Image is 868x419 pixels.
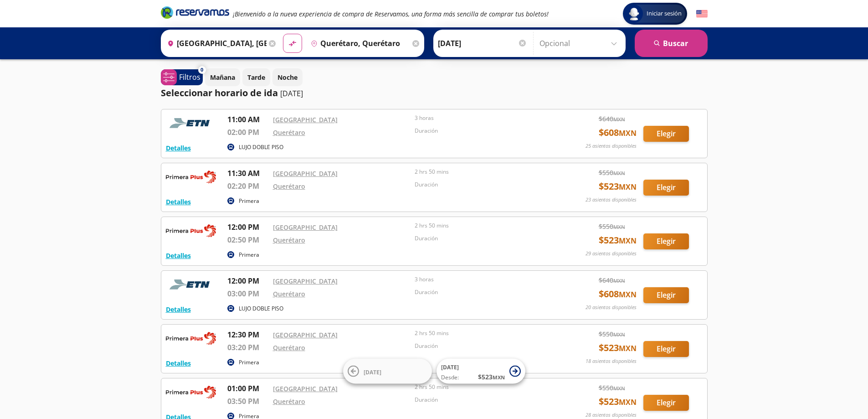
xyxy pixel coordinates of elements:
p: 20 asientos disponibles [586,304,637,311]
a: Querétaro [273,236,305,244]
p: 01:00 PM [227,383,268,394]
button: Tarde [242,68,270,86]
button: Elegir [643,287,689,303]
span: $ 640 [599,114,625,124]
button: Buscar [635,30,708,57]
small: MXN [619,236,637,246]
small: MXN [613,331,625,338]
a: Brand Logo [161,5,229,22]
p: Primera [239,251,259,259]
span: 0 [200,66,203,74]
small: MXN [619,397,637,407]
button: Elegir [643,126,689,142]
small: MXN [613,223,625,230]
p: 28 asientos disponibles [586,411,637,419]
small: MXN [619,182,637,192]
button: Elegir [643,180,689,196]
p: 23 asientos disponibles [586,196,637,204]
small: MXN [619,343,637,353]
p: 12:30 PM [227,329,268,340]
p: 02:00 PM [227,127,268,138]
p: 03:50 PM [227,396,268,407]
input: Opcional [539,32,621,55]
span: [DATE] [441,363,459,371]
a: [GEOGRAPHIC_DATA] [273,331,338,339]
button: English [696,8,708,20]
p: Primera [239,197,259,205]
a: Querétaro [273,343,305,352]
span: $ 550 [599,168,625,177]
p: 18 asientos disponibles [586,357,637,365]
button: 0Filtros [161,69,203,85]
p: 02:20 PM [227,181,268,191]
i: Brand Logo [161,5,229,19]
span: $ 523 [599,180,637,193]
p: LUJO DOBLE PISO [239,143,283,151]
input: Elegir Fecha [438,32,527,55]
img: RESERVAMOS [166,329,216,347]
small: MXN [619,290,637,300]
img: RESERVAMOS [166,222,216,240]
a: [GEOGRAPHIC_DATA] [273,384,338,393]
a: [GEOGRAPHIC_DATA] [273,115,338,124]
p: 25 asientos disponibles [586,142,637,150]
p: 2 hrs 50 mins [415,222,552,230]
p: Primera [239,358,259,367]
span: $ 523 [599,395,637,409]
span: $ 523 [599,233,637,247]
p: 11:30 AM [227,168,268,179]
p: [DATE] [280,88,303,99]
span: $ 608 [599,126,637,140]
p: Duración [415,127,552,135]
input: Buscar Destino [307,32,410,55]
p: 2 hrs 50 mins [415,168,552,176]
a: Querétaro [273,182,305,191]
small: MXN [613,385,625,392]
p: 12:00 PM [227,222,268,233]
span: $ 523 [478,372,505,382]
button: Detalles [166,305,191,314]
span: $ 550 [599,222,625,231]
p: LUJO DOBLE PISO [239,305,283,313]
a: Querétaro [273,128,305,137]
img: RESERVAMOS [166,275,216,294]
a: [GEOGRAPHIC_DATA] [273,169,338,178]
img: RESERVAMOS [166,168,216,186]
input: Buscar Origen [164,32,267,55]
p: 03:20 PM [227,342,268,353]
p: Seleccionar horario de ida [161,86,278,100]
button: Noche [272,68,303,86]
p: 2 hrs 50 mins [415,329,552,337]
button: Elegir [643,341,689,357]
p: 02:50 PM [227,234,268,245]
span: $ 608 [599,287,637,301]
span: $ 640 [599,275,625,285]
em: ¡Bienvenido a la nueva experiencia de compra de Reservamos, una forma más sencilla de comprar tus... [233,10,549,18]
p: Duración [415,396,552,404]
button: Detalles [166,143,191,153]
span: [DATE] [364,368,381,376]
small: MXN [613,116,625,123]
button: Elegir [643,395,689,411]
p: Duración [415,181,552,189]
p: 3 horas [415,114,552,122]
button: Mañana [205,68,240,86]
img: RESERVAMOS [166,114,216,132]
button: Detalles [166,251,191,260]
p: Mañana [210,72,235,82]
p: 3 horas [415,275,552,284]
p: Duración [415,342,552,350]
span: $ 550 [599,383,625,393]
p: 03:00 PM [227,288,268,299]
span: $ 523 [599,341,637,355]
small: MXN [613,277,625,284]
small: MXN [619,128,637,138]
a: Querétaro [273,290,305,298]
button: [DATE]Desde:$523MXN [437,359,525,384]
span: Iniciar sesión [643,9,685,18]
p: Duración [415,234,552,243]
span: $ 550 [599,329,625,339]
small: MXN [613,170,625,176]
a: [GEOGRAPHIC_DATA] [273,223,338,232]
p: 29 asientos disponibles [586,250,637,258]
